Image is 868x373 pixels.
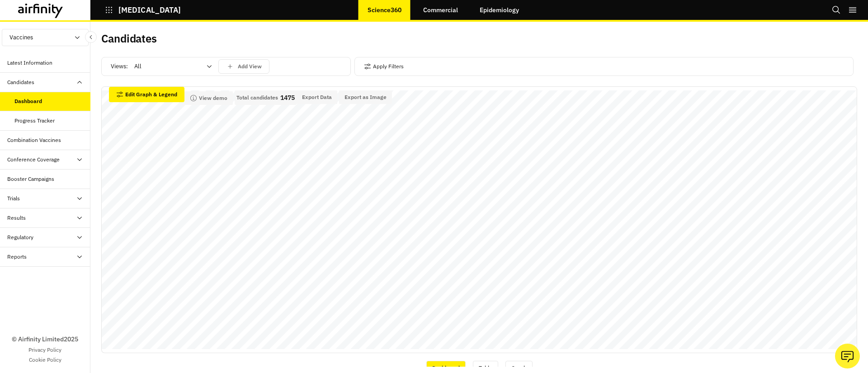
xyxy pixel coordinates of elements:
button: Edit Graph & Legend [109,87,184,102]
div: Conference Coverage [7,156,60,164]
p: Total candidates [236,94,278,101]
button: Ask our analysts [835,344,860,368]
div: Reports [7,253,27,261]
div: Latest Information [7,59,52,67]
button: Close Sidebar [85,31,97,43]
div: Booster Campaigns [7,175,54,183]
p: Add View [238,63,262,70]
button: Apply Filters [364,59,404,74]
div: Progress Tracker [14,117,55,125]
a: Privacy Policy [28,346,61,354]
button: save changes [218,59,269,74]
button: [MEDICAL_DATA] [105,2,181,18]
button: Search [832,2,841,18]
div: Candidates [7,78,34,86]
div: Regulatory [7,233,33,241]
h2: Candidates [101,32,157,45]
div: Views: [111,59,269,74]
button: View demo [184,91,233,105]
p: © Airfinity Limited 2025 [12,335,78,344]
p: Science360 [368,6,401,14]
a: Cookie Policy [29,356,61,364]
button: Export as Image [339,90,392,104]
div: Dashboard [14,97,42,105]
div: Trials [7,194,20,203]
button: Export Data [297,90,337,104]
p: 1475 [280,94,295,101]
p: [MEDICAL_DATA] [118,6,181,14]
div: Combination Vaccines [7,136,61,144]
button: Vaccines [2,29,89,46]
div: Results [7,214,26,222]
